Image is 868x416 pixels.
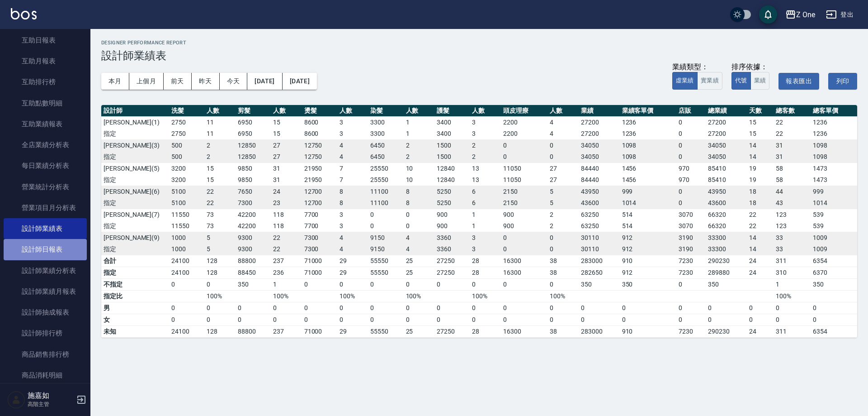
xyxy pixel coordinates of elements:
td: 5100 [169,186,204,197]
td: 1 [404,116,435,128]
td: 514 [620,220,676,232]
td: 2 [404,139,435,151]
td: 1009 [811,232,857,244]
a: 互助日報表 [4,30,87,51]
td: 3300 [368,116,403,128]
h3: 設計師業績表 [101,49,857,62]
a: 設計師日報表 [4,239,87,260]
td: 42200 [236,209,271,220]
td: 1473 [811,174,857,186]
td: [PERSON_NAME](9) [101,232,169,244]
th: 總業績 [706,105,747,117]
button: 業績 [750,72,770,90]
td: 27 [547,163,579,174]
td: 5100 [169,197,204,209]
td: 15 [204,163,236,174]
td: 22 [747,209,774,220]
td: 3 [470,128,501,140]
td: 7 [337,174,368,186]
td: 9150 [368,244,403,255]
td: 指定 [101,128,169,140]
h2: Designer Performance Report [101,40,857,46]
td: 500 [169,139,204,151]
td: 2750 [169,116,204,128]
td: 970 [676,174,706,186]
p: 高階主管 [28,400,74,408]
td: 24 [271,186,302,197]
td: 27 [271,151,302,163]
td: 34050 [706,139,747,151]
td: 11100 [368,197,403,209]
td: 12750 [302,139,337,151]
td: 0 [501,232,547,244]
td: 900 [501,220,547,232]
th: 天數 [747,105,774,117]
td: 7700 [302,209,337,220]
td: 指定 [101,174,169,186]
td: 4 [337,232,368,244]
td: 0 [547,244,579,255]
td: 1014 [620,197,676,209]
th: 護髮 [434,105,470,117]
td: 85410 [706,163,747,174]
td: 900 [434,209,470,220]
th: 總客單價 [811,105,857,117]
a: 商品消耗明細 [4,365,87,386]
td: 5 [547,186,579,197]
td: [PERSON_NAME](6) [101,186,169,197]
td: 1098 [811,151,857,163]
td: 31 [774,139,810,151]
td: 6450 [368,139,403,151]
td: 5 [204,232,236,244]
td: 0 [547,151,579,163]
td: 7700 [302,220,337,232]
td: 2 [470,139,501,151]
td: 23 [271,197,302,209]
td: 12840 [434,163,470,174]
td: 1 [470,209,501,220]
h5: 施嘉如 [28,391,74,400]
td: 11100 [368,186,403,197]
td: 912 [620,244,676,255]
button: 登出 [822,6,857,23]
td: [PERSON_NAME](3) [101,139,169,151]
td: 0 [676,151,706,163]
td: 0 [676,116,706,128]
td: 4 [404,232,435,244]
button: save [759,5,777,24]
td: 2200 [501,116,547,128]
td: 84440 [579,174,620,186]
td: 2 [470,151,501,163]
td: 123 [774,209,810,220]
a: 互助月報表 [4,51,87,72]
td: [PERSON_NAME](1) [101,116,169,128]
td: 31 [271,174,302,186]
td: 2150 [501,197,547,209]
td: 12840 [434,174,470,186]
th: 人數 [547,105,579,117]
td: 33300 [706,232,747,244]
td: 970 [676,163,706,174]
td: 0 [676,128,706,140]
button: 虛業績 [672,72,698,90]
td: 1 [404,128,435,140]
button: 前天 [164,73,192,90]
img: Logo [11,8,37,19]
th: 洗髮 [169,105,204,117]
td: 15 [271,128,302,140]
td: [PERSON_NAME](7) [101,209,169,220]
td: 4 [337,244,368,255]
td: 900 [501,209,547,220]
td: 9300 [236,244,271,255]
td: 0 [404,220,435,232]
td: 4 [404,244,435,255]
td: 1500 [434,139,470,151]
th: 店販 [676,105,706,117]
td: 44 [774,186,810,197]
td: 66320 [706,220,747,232]
td: 11 [204,116,236,128]
a: 設計師業績分析表 [4,260,87,281]
td: 13 [470,163,501,174]
td: 12850 [236,139,271,151]
td: 43950 [579,186,620,197]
